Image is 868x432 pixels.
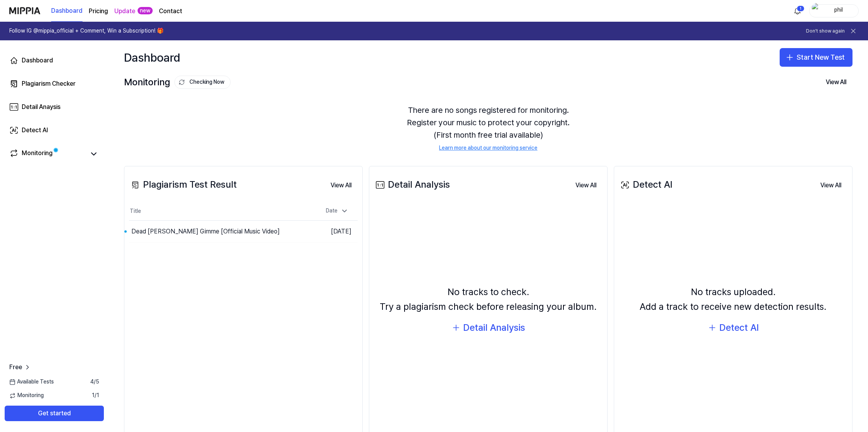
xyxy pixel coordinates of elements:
button: 알림1 [791,5,804,17]
a: Dashboard [51,0,83,22]
div: Dashboard [124,48,180,67]
div: Dashboard [22,56,53,65]
span: 4 / 5 [90,378,99,386]
a: Pricing [89,7,108,16]
div: 1 [797,5,804,12]
a: Learn more about our monitoring service [439,144,537,152]
button: profilephil [809,4,859,17]
a: Dashboard [5,51,104,70]
a: Plagiarism Checker [5,74,104,93]
a: Detect AI [5,121,104,140]
div: Detect AI [719,320,759,335]
span: Free [9,363,22,372]
th: Title [129,202,301,221]
a: View All [324,177,358,193]
div: Monitoring [22,149,53,159]
div: Detail Anaysis [22,102,60,112]
a: Contact [159,7,182,16]
img: 알림 [793,6,802,16]
img: profile [812,3,821,19]
button: Checking Now [174,76,231,89]
div: Detail Analysis [374,177,450,192]
div: Detail Analysis [463,320,525,335]
a: Free [9,363,31,372]
button: View All [569,178,603,193]
span: 1 / 1 [92,392,99,399]
div: Plagiarism Checker [22,79,76,88]
a: Detail Anaysis [5,98,104,116]
div: new [138,7,153,15]
div: Detect AI [619,177,672,192]
button: Start New Test [780,48,852,67]
button: Detect AI [708,320,759,335]
span: Available Tests [9,378,54,386]
div: phil [823,6,854,15]
button: View All [814,178,847,193]
div: Monitoring [124,75,231,90]
button: Detail Analysis [451,320,525,335]
div: Dead [PERSON_NAME] Gimme [Official Music Video] [131,227,280,236]
td: [DATE] [301,221,358,243]
button: Get started [5,406,104,421]
a: View All [569,177,603,193]
div: There are no songs registered for monitoring. Register your music to protect your copyright. (Fir... [124,95,852,161]
span: Monitoring [9,392,44,399]
a: View All [814,177,847,193]
div: Plagiarism Test Result [129,177,237,192]
h1: Follow IG @mippia_official + Comment, Win a Subscription! 🎁 [9,27,164,35]
button: View All [324,178,358,193]
div: No tracks uploaded. Add a track to receive new detection results. [640,285,827,314]
button: View All [820,74,852,90]
div: Date [323,205,351,217]
div: No tracks to check. Try a plagiarism check before releasing your album. [380,285,597,314]
button: Don't show again [806,28,845,35]
div: Detect AI [22,126,48,135]
a: Monitoring [9,149,85,159]
a: Update [114,7,135,16]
